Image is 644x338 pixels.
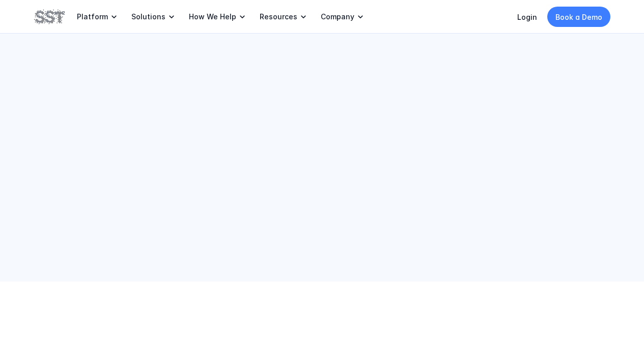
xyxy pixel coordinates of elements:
[517,13,537,21] a: Login
[555,12,602,22] p: Book a Demo
[77,12,108,21] p: Platform
[260,12,297,21] p: Resources
[547,7,610,27] a: Book a Demo
[131,12,165,21] p: Solutions
[321,12,354,21] p: Company
[189,12,236,21] p: How We Help
[34,8,65,25] img: SST logo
